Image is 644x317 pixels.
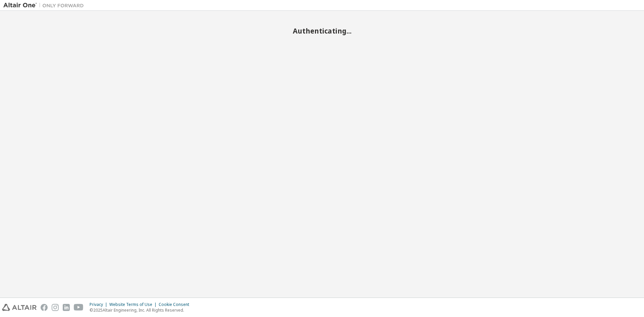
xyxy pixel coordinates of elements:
[3,2,87,9] img: Altair One
[109,302,159,307] div: Website Terms of Use
[52,304,59,311] img: instagram.svg
[63,304,70,311] img: linkedin.svg
[90,302,109,307] div: Privacy
[159,302,193,307] div: Cookie Consent
[90,307,193,313] p: © 2025 Altair Engineering, Inc. All Rights Reserved.
[74,304,84,311] img: youtube.svg
[41,304,48,311] img: facebook.svg
[2,304,37,311] img: altair_logo.svg
[3,27,641,35] h2: Authenticating...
